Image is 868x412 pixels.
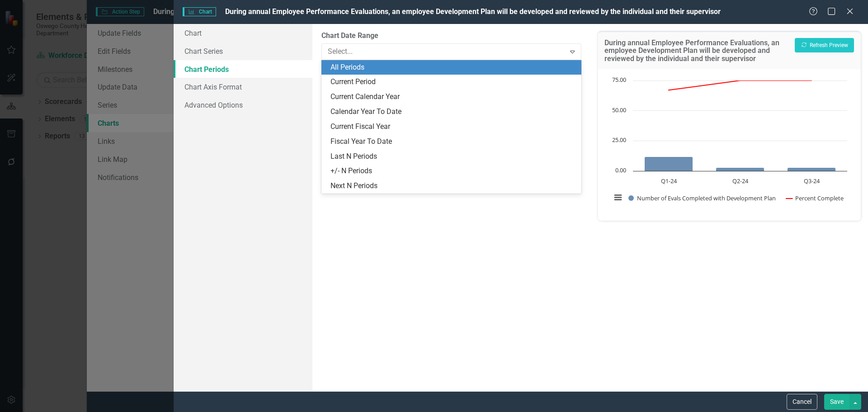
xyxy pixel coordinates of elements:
path: Q2-24, 3. Number of Evals Completed with Development Plan. [716,167,764,171]
text: 50.00 [612,106,626,114]
h3: During annual Employee Performance Evaluations, an employee Development Plan will be developed an... [604,39,790,63]
button: Refresh Preview [795,38,854,52]
text: 25.00 [612,136,626,144]
text: Q3-24 [803,177,820,185]
text: Q2-24 [732,177,748,185]
path: Q1-24, 12. Number of Evals Completed with Development Plan. [644,156,693,171]
div: All Periods [330,62,576,73]
svg: Interactive chart [607,76,852,212]
div: Fiscal Year To Date [330,137,576,147]
text: 75.00 [612,76,626,84]
span: Chart [183,7,216,16]
div: +/- N Periods [330,166,576,176]
a: Chart Series [174,42,312,60]
button: Show Percent Complete [786,194,844,202]
div: Next N Periods [330,181,576,191]
div: Last N Periods [330,152,576,162]
a: Advanced Options [174,96,312,114]
div: Current Calendar Year [330,92,576,102]
button: View chart menu, Chart [612,191,624,204]
button: Show Number of Evals Completed with Development Plan [628,194,777,202]
button: Cancel [787,394,817,410]
text: Q1-24 [660,177,677,185]
a: Chart Axis Format [174,78,312,96]
div: Calendar Year To Date [330,107,576,117]
span: During annual Employee Performance Evaluations, an employee Development Plan will be developed an... [225,7,721,16]
path: Q3-24, 3. Number of Evals Completed with Development Plan. [787,167,835,171]
g: Number of Evals Completed with Development Plan, series 1 of 2. Bar series with 3 bars. [644,156,835,171]
a: Chart [174,24,312,42]
div: Chart. Highcharts interactive chart. [607,76,852,212]
button: Save [824,394,849,410]
label: Chart Date Range [321,31,581,41]
div: Current Fiscal Year [330,122,576,132]
div: Current Period [330,77,576,87]
a: Chart Periods [174,60,312,78]
text: 0.00 [615,166,626,174]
